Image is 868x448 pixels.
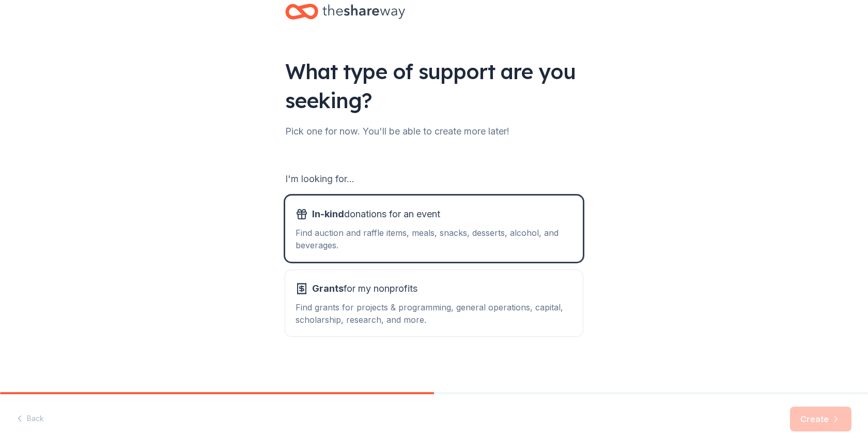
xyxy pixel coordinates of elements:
div: What type of support are you seeking? [285,57,583,115]
button: In-kinddonations for an eventFind auction and raffle items, meals, snacks, desserts, alcohol, and... [285,196,583,262]
span: donations for an event [312,206,440,222]
span: for my nonprofits [312,280,417,297]
span: Grants [312,283,344,294]
div: Find auction and raffle items, meals, snacks, desserts, alcohol, and beverages. [296,227,572,251]
div: Find grants for projects & programming, general operations, capital, scholarship, research, and m... [296,301,572,326]
span: In-kind [312,208,344,219]
div: I'm looking for... [285,171,583,187]
div: Pick one for now. You'll be able to create more later! [285,123,583,140]
button: Grantsfor my nonprofitsFind grants for projects & programming, general operations, capital, schol... [285,270,583,336]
